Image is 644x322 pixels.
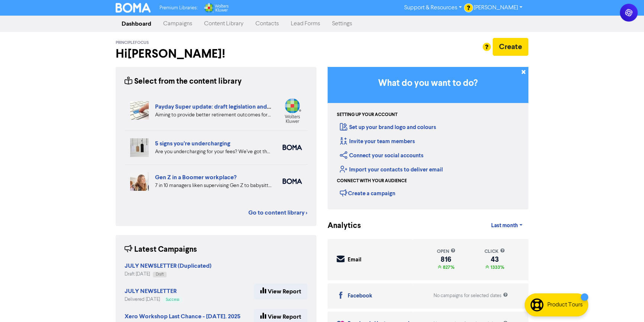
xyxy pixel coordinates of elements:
div: click [484,248,505,255]
a: Invite your team members [340,138,415,145]
a: Connect your social accounts [340,152,424,159]
div: Select from the content library [125,76,242,87]
a: Set up your brand logo and colours [340,124,436,131]
span: Draft [156,273,164,276]
div: 43 [484,257,505,263]
div: Are you undercharging for your fees? We’ve got the five warning signs that can help you diagnose ... [155,148,271,156]
img: wolters_kluwer [283,98,302,123]
a: Dashboard [116,16,157,31]
a: JULY NEWSLETTER [125,289,177,294]
div: Connect with your audience [337,178,407,184]
a: Contacts [249,16,285,31]
div: Email [348,256,361,264]
span: PrincipleFocus [116,40,149,45]
h3: What do you want to do? [339,78,517,89]
strong: Xero Workshop Last Chance - [DATE]. 2025 [125,313,241,320]
a: Settings [326,16,358,31]
a: Lead Forms [285,16,326,31]
a: Gen Z in a Boomer workplace? [155,174,236,181]
a: View Report [254,284,307,299]
span: 1333% [489,264,504,270]
a: Import your contacts to deliver email [340,166,443,173]
span: Last month [491,222,518,229]
iframe: Chat Widget [551,242,644,322]
div: Latest Campaigns [125,244,197,255]
img: boma_accounting [283,145,302,150]
button: Create [493,38,528,56]
div: No campaigns for selected dates [434,292,508,299]
a: Support & Resources [398,2,468,14]
div: Facebook [348,292,372,300]
a: Xero Workshop Last Chance - [DATE]. 2025 [125,314,241,320]
span: Success [166,298,179,302]
div: Aiming to provide better retirement outcomes for employees, from 1 July 2026, employers will be r... [155,111,271,119]
strong: JULY NEWSLETTER (Duplicated) [125,262,212,270]
a: Last month [485,218,528,233]
a: [PERSON_NAME] [468,2,528,14]
div: Getting Started in BOMA [328,67,528,209]
a: 5 signs you’re undercharging [155,140,230,147]
div: Draft [DATE] [125,271,212,278]
img: BOMA Logo [116,3,151,13]
span: 827% [441,264,454,270]
img: boma [283,178,302,184]
div: Create a campaign [340,187,395,199]
div: Setting up your account [337,112,397,118]
h2: Hi [PERSON_NAME] ! [116,47,316,61]
div: Delivered [DATE] [125,296,182,303]
img: Wolters Kluwer [203,3,229,13]
strong: JULY NEWSLETTER [125,287,177,295]
a: Payday Super update: draft legislation and closure of SBSCH [155,103,315,110]
div: 7 in 10 managers liken supervising Gen Z to babysitting or parenting. But is your people manageme... [155,182,271,190]
a: Go to content library > [248,208,307,217]
span: Premium Libraries: [160,6,197,10]
div: open [437,248,455,255]
div: Analytics [328,220,352,232]
div: 816 [437,257,455,263]
a: JULY NEWSLETTER (Duplicated) [125,263,212,269]
a: Content Library [198,16,249,31]
a: Campaigns [157,16,198,31]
